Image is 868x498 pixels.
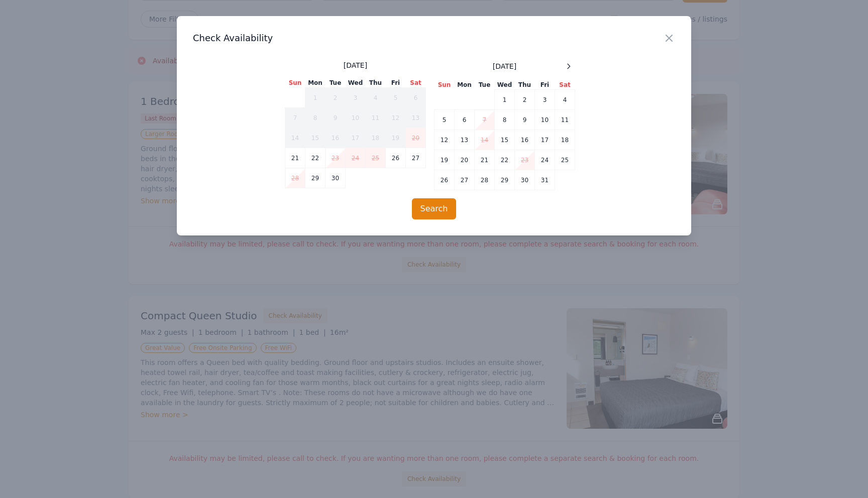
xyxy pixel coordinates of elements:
th: Sat [555,80,575,90]
td: 21 [285,148,305,168]
td: 5 [435,110,455,130]
td: 25 [366,148,386,168]
td: 1 [495,90,515,110]
td: 10 [346,108,366,128]
td: 25 [555,150,575,170]
th: Fri [386,78,406,88]
span: [DATE] [493,61,516,71]
td: 4 [366,88,386,108]
td: 7 [475,110,495,130]
td: 6 [455,110,475,130]
td: 24 [535,150,555,170]
td: 6 [406,88,426,108]
td: 22 [305,148,325,168]
td: 13 [455,130,475,150]
td: 15 [305,128,325,148]
th: Thu [366,78,386,88]
td: 29 [495,170,515,190]
button: Search [412,198,457,219]
td: 30 [325,168,346,188]
th: Tue [325,78,346,88]
td: 4 [555,90,575,110]
td: 9 [515,110,535,130]
span: [DATE] [344,60,367,70]
td: 23 [515,150,535,170]
td: 2 [515,90,535,110]
td: 12 [386,108,406,128]
td: 18 [366,128,386,148]
td: 20 [455,150,475,170]
td: 23 [325,148,346,168]
td: 18 [555,130,575,150]
td: 30 [515,170,535,190]
td: 16 [515,130,535,150]
td: 13 [406,108,426,128]
th: Tue [475,80,495,90]
td: 3 [346,88,366,108]
td: 11 [366,108,386,128]
td: 3 [535,90,555,110]
td: 16 [325,128,346,148]
td: 21 [475,150,495,170]
td: 19 [435,150,455,170]
td: 2 [325,88,346,108]
td: 12 [435,130,455,150]
td: 27 [455,170,475,190]
td: 24 [346,148,366,168]
td: 9 [325,108,346,128]
th: Sun [435,80,455,90]
td: 7 [285,108,305,128]
td: 15 [495,130,515,150]
th: Mon [305,78,325,88]
th: Wed [495,80,515,90]
td: 26 [435,170,455,190]
h3: Check Availability [193,32,675,44]
td: 1 [305,88,325,108]
td: 14 [475,130,495,150]
td: 8 [495,110,515,130]
th: Mon [455,80,475,90]
th: Sat [406,78,426,88]
td: 10 [535,110,555,130]
td: 29 [305,168,325,188]
td: 5 [386,88,406,108]
th: Thu [515,80,535,90]
td: 8 [305,108,325,128]
td: 17 [535,130,555,150]
td: 11 [555,110,575,130]
td: 20 [406,128,426,148]
td: 17 [346,128,366,148]
td: 26 [386,148,406,168]
th: Sun [285,78,305,88]
th: Fri [535,80,555,90]
td: 31 [535,170,555,190]
td: 27 [406,148,426,168]
th: Wed [346,78,366,88]
td: 22 [495,150,515,170]
td: 28 [285,168,305,188]
td: 14 [285,128,305,148]
td: 19 [386,128,406,148]
td: 28 [475,170,495,190]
